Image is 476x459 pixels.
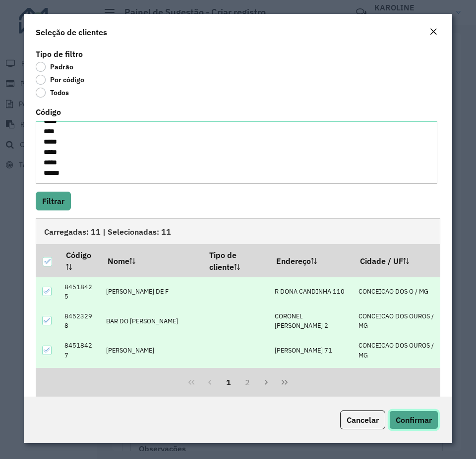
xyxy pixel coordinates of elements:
td: CONCEICAO DOS O / MG [353,277,440,306]
h4: Seleção de clientes [36,26,107,38]
th: Código [59,244,101,277]
td: CONCEICAO DOS OUROS / MG [353,336,440,365]
div: Carregadas: 11 | Selecionadas: 11 [36,218,440,244]
td: [PERSON_NAME] 71 [269,336,353,365]
button: Next Page [257,373,276,392]
td: DIVINO PEREIRA SOARE [101,365,202,394]
th: Endereço [269,244,353,277]
td: [PERSON_NAME] [101,336,202,365]
label: Por código [36,75,84,85]
em: Fechar [429,28,437,36]
button: 2 [238,373,257,392]
span: Confirmar [396,415,432,425]
td: [STREET_ADDRESS] [269,365,353,394]
th: Nome [101,244,202,277]
td: 84509811 [59,365,101,394]
button: Last Page [275,373,294,392]
th: Tipo de cliente [203,244,270,277]
button: Cancelar [340,410,385,429]
button: Confirmar [389,410,438,429]
td: CONCEICAO DOS O / MG [353,365,440,394]
th: Cidade / UF [353,244,440,277]
td: 84523298 [59,306,101,336]
button: Close [426,26,440,39]
td: [PERSON_NAME] DE F [101,277,202,306]
span: Cancelar [347,415,379,425]
td: CORONEL [PERSON_NAME] 2 [269,306,353,336]
td: BAR DO [PERSON_NAME] [101,306,202,336]
label: Tipo de filtro [36,48,83,60]
button: 1 [219,373,238,392]
button: Filtrar [36,192,71,210]
td: 84518427 [59,336,101,365]
td: CONCEICAO DOS OUROS / MG [353,306,440,336]
label: Código [36,106,61,118]
td: 84518425 [59,277,101,306]
label: Padrão [36,62,73,72]
td: R DONA CANDINHA 110 [269,277,353,306]
label: Todos [36,88,69,98]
